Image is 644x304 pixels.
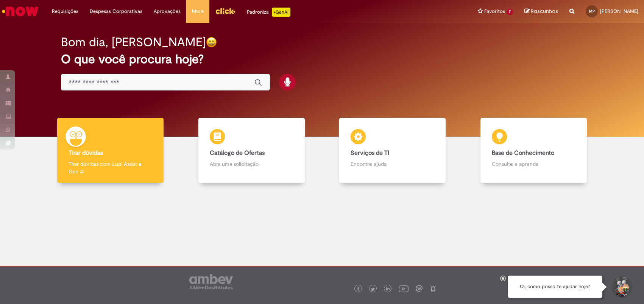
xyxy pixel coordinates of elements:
img: logo_footer_facebook.png [356,287,360,291]
img: logo_footer_twitter.png [371,287,375,291]
img: logo_footer_linkedin.png [386,287,390,292]
img: logo_footer_ambev_rotulo_gray.png [189,274,233,289]
img: happy-face.png [206,37,217,48]
span: Rascunhos [531,8,558,15]
h2: Bom dia, [PERSON_NAME] [61,36,206,49]
p: Consulte e aprenda [492,160,575,168]
a: Serviços de TI Encontre ajuda [322,118,463,183]
span: More [192,8,204,15]
p: Encontre ajuda [351,160,434,168]
img: logo_footer_naosei.png [430,285,437,292]
span: 7 [507,9,513,15]
img: logo_footer_youtube.png [399,284,409,293]
span: [PERSON_NAME] [600,8,638,14]
div: Oi, como posso te ajudar hoje? [508,276,602,298]
div: Padroniza [247,8,290,17]
button: Iniciar Conversa de Suporte [610,276,633,298]
b: Catálogo de Ofertas [210,149,265,157]
b: Base de Conhecimento [492,149,554,157]
a: Rascunhos [524,8,558,15]
span: Aprovações [154,8,181,15]
a: Catálogo de Ofertas Abra uma solicitação [181,118,322,183]
b: Tirar dúvidas [69,149,103,157]
b: Serviços de TI [351,149,389,157]
a: Base de Conhecimento Consulte e aprenda [463,118,604,183]
p: Abra uma solicitação [210,160,293,168]
span: Despesas Corporativas [90,8,142,15]
img: logo_footer_workplace.png [416,285,423,292]
span: Requisições [52,8,78,15]
img: ServiceNow [1,4,40,19]
span: Favoritos [484,8,505,15]
a: Tirar dúvidas Tirar dúvidas com Lupi Assist e Gen Ai [40,118,181,183]
p: Tirar dúvidas com Lupi Assist e Gen Ai [69,160,152,175]
h2: O que você procura hoje? [61,53,583,66]
p: +GenAi [272,8,290,17]
img: click_logo_yellow_360x200.png [215,5,235,17]
span: MP [589,9,595,14]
